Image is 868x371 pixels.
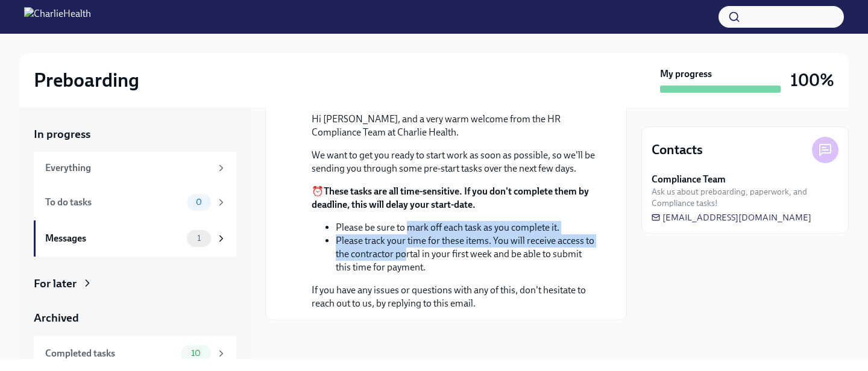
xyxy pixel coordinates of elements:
[312,149,597,175] p: We want to get you ready to start work as soon as possible, so we'll be sending you through some ...
[652,211,811,223] a: [EMAIL_ADDRESS][DOMAIN_NAME]
[34,68,139,92] h2: Preboarding
[34,276,236,291] a: For later
[24,7,91,26] img: CharlieHealth
[45,347,176,360] div: Completed tasks
[34,276,77,291] div: For later
[312,113,597,139] p: Hi [PERSON_NAME], and a very warm welcome from the HR Compliance Team at Charlie Health.
[190,234,208,243] span: 1
[34,220,236,257] a: Messages1
[790,69,834,91] h3: 100%
[45,161,211,175] div: Everything
[45,196,182,209] div: To do tasks
[652,141,703,159] h4: Contacts
[312,284,597,310] p: If you have any issues or questions with any of this, don't hesitate to reach out to us, by reply...
[336,221,597,234] li: Please be sure to mark off each task as you complete it.
[189,198,209,207] span: 0
[652,186,838,209] span: Ask us about preboarding, paperwork, and Compliance tasks!
[34,152,236,184] a: Everything
[34,126,236,142] a: In progress
[336,234,597,274] li: Please track your time for these items. You will receive access to the contractor portal in your ...
[312,185,589,210] strong: These tasks are all time-sensitive. If you don't complete them by deadline, this will delay your ...
[34,310,236,326] a: Archived
[652,173,726,186] strong: Compliance Team
[34,184,236,220] a: To do tasks0
[312,185,597,211] p: ⏰
[45,232,182,245] div: Messages
[660,67,712,81] strong: My progress
[184,349,208,358] span: 10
